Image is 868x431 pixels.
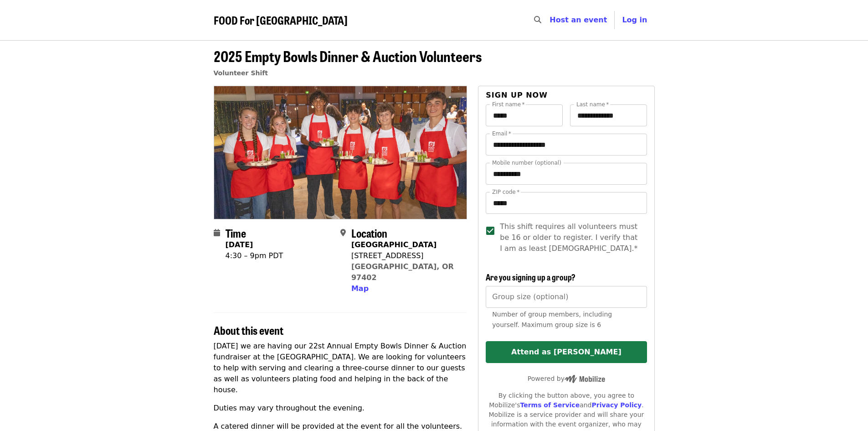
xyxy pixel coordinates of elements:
[351,250,460,261] div: [STREET_ADDRESS]
[622,16,647,24] span: Log in
[547,9,554,31] input: Search
[340,228,346,237] i: map-marker-alt icon
[226,250,283,261] div: 4:30 – 9pm PDT
[486,91,548,99] span: Sign up now
[500,221,639,254] span: This shift requires all volunteers must be 16 or older to register. I verify that I am as least [...
[486,104,563,126] input: First name
[351,262,454,282] a: [GEOGRAPHIC_DATA], OR 97402
[492,102,525,107] label: First name
[214,228,220,237] i: calendar icon
[214,403,467,414] p: Duties may vary throughout the evening.
[520,401,580,409] a: Terms of Service
[486,134,647,156] input: Email
[565,375,605,383] img: Powered by Mobilize
[486,163,647,185] input: Mobile number (optional)
[351,225,387,241] span: Location
[214,322,283,338] span: About this event
[486,271,575,283] span: Are you signing up a group?
[486,192,647,214] input: ZIP code
[351,240,437,249] strong: [GEOGRAPHIC_DATA]
[486,341,647,363] button: Attend as [PERSON_NAME]
[226,240,253,249] strong: [DATE]
[214,45,482,67] span: 2025 Empty Bowls Dinner & Auction Volunteers
[214,69,268,77] a: Volunteer Shift
[615,11,654,29] button: Log in
[576,102,609,107] label: Last name
[492,189,519,195] label: ZIP code
[226,225,246,241] span: Time
[214,14,348,27] a: FOOD For [GEOGRAPHIC_DATA]
[534,16,541,24] i: search icon
[492,160,561,166] label: Mobile number (optional)
[214,341,467,395] p: [DATE] we are having our 22st Annual Empty Bowls Dinner & Auction fundraiser at the [GEOGRAPHIC_D...
[528,375,605,382] span: Powered by
[351,284,369,293] span: Map
[486,286,647,308] input: [object Object]
[570,104,647,126] input: Last name
[591,401,642,409] a: Privacy Policy
[492,311,612,328] span: Number of group members, including yourself. Maximum group size is 6
[351,283,369,294] button: Map
[550,16,607,24] a: Host an event
[214,12,348,28] span: FOOD For [GEOGRAPHIC_DATA]
[492,131,511,136] label: Email
[214,86,467,218] img: 2025 Empty Bowls Dinner & Auction Volunteers organized by FOOD For Lane County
